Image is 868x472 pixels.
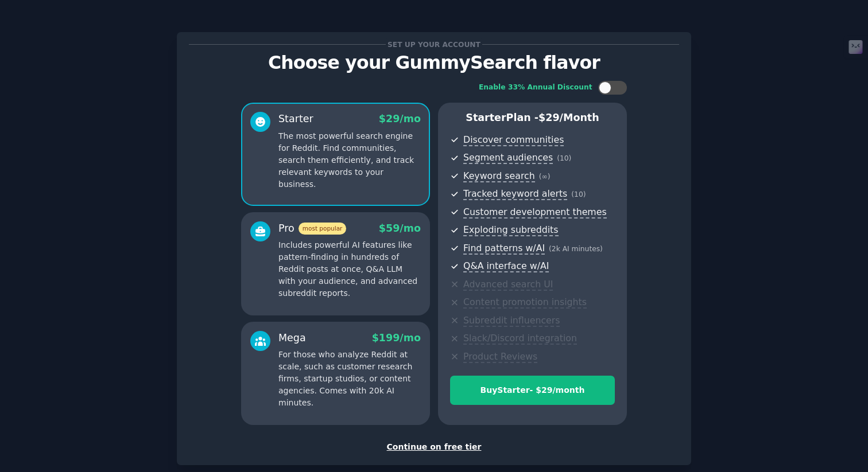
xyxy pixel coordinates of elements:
[450,111,615,125] p: Starter Plan -
[463,351,537,363] span: Product Reviews
[299,223,347,235] span: most popular
[463,297,587,309] span: Content promotion insights
[372,332,421,344] span: $ 199 /mo
[463,152,553,164] span: Segment audiences
[189,441,679,453] div: Continue on free tier
[463,134,564,146] span: Discover communities
[463,243,545,255] span: Find patterns w/AI
[479,83,592,93] div: Enable 33% Annual Discount
[463,224,558,236] span: Exploding subreddits
[379,113,421,124] span: $ 29 /mo
[278,112,313,126] div: Starter
[463,260,549,272] span: Q&A interface w/AI
[463,315,560,327] span: Subreddit influencers
[549,245,603,253] span: ( 2k AI minutes )
[538,112,599,123] span: $ 29 /month
[278,130,421,190] p: The most powerful search engine for Reddit. Find communities, search them efficiently, and track ...
[571,190,586,198] span: ( 10 )
[463,170,535,182] span: Keyword search
[189,53,679,73] p: Choose your GummySearch flavor
[278,331,306,345] div: Mega
[463,206,607,219] span: Customer development themes
[278,239,421,299] p: Includes powerful AI features like pattern-finding in hundreds of Reddit posts at once, Q&A LLM w...
[539,173,551,181] span: ( ∞ )
[450,376,615,405] button: BuyStarter- $29/month
[379,223,421,234] span: $ 59 /mo
[463,279,553,291] span: Advanced search UI
[463,188,567,200] span: Tracked keyword alerts
[557,154,571,162] span: ( 10 )
[278,349,421,409] p: For those who analyze Reddit at scale, such as customer research firms, startup studios, or conte...
[278,221,346,236] div: Pro
[463,333,577,345] span: Slack/Discord integration
[451,384,614,396] div: Buy Starter - $ 29 /month
[386,38,483,50] span: Set up your account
